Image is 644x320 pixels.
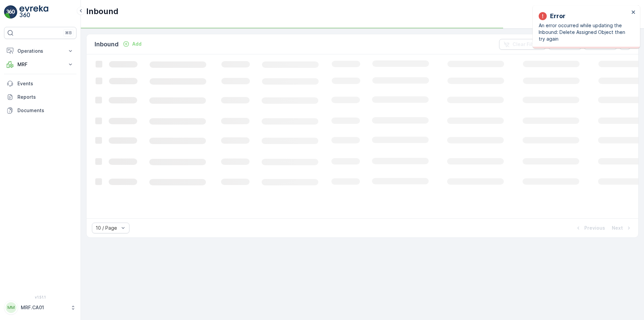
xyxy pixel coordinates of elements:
[612,225,623,231] p: Next
[86,6,118,17] p: Inbound
[17,80,74,87] p: Events
[21,304,67,311] p: MRF.CA01
[550,11,566,21] p: Error
[513,41,542,48] p: Clear Filters
[4,301,76,315] button: MMMRF.CA01
[4,5,17,19] img: logo
[499,39,546,50] button: Clear Filters
[4,295,76,299] span: v 1.51.1
[611,224,633,232] button: Next
[4,90,76,104] a: Reports
[120,40,144,48] button: Add
[574,224,606,232] button: Previous
[4,77,76,90] a: Events
[132,41,142,47] p: Add
[17,61,63,68] p: MRF
[4,104,76,117] a: Documents
[65,30,72,36] p: ⌘B
[584,225,605,231] p: Previous
[4,58,76,71] button: MRF
[17,94,74,100] p: Reports
[17,48,63,54] p: Operations
[17,107,74,114] p: Documents
[631,9,636,16] button: close
[19,5,48,19] img: logo_light-DOdMpM7g.png
[4,44,76,58] button: Operations
[6,302,16,313] div: MM
[539,22,629,42] p: An error occurred while updating the Inbound: Delete Assigned Object then try again
[95,40,119,49] p: Inbound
